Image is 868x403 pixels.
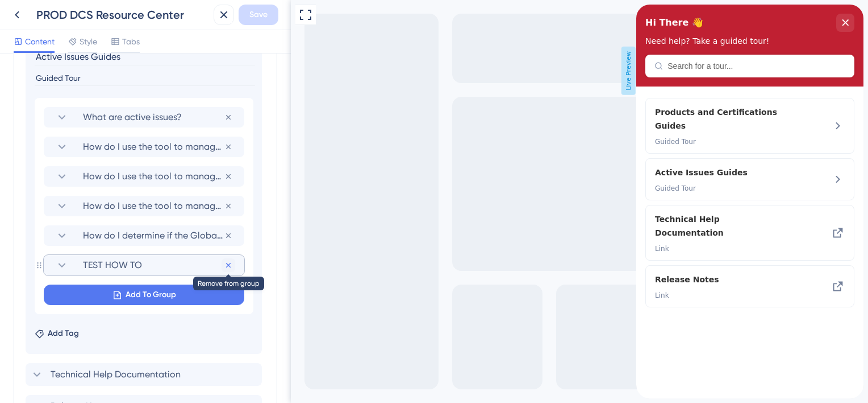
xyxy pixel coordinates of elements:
[19,268,152,282] span: Release Notes
[44,255,244,275] div: TEST HOW TORemove from group
[83,110,224,124] span: What are active issues?
[331,47,345,95] span: Live Preview
[239,5,278,25] button: Save
[35,71,255,86] input: Description
[19,179,170,188] span: Guided Tour
[44,196,244,216] div: How do I use the tool to manage Global Certification Requirements Changes?
[83,140,224,154] span: How do I use the tool to manage Certificate Expirations?
[19,161,170,188] div: Active Issues Guides
[126,288,176,302] span: Add To Group
[19,161,152,175] span: Active Issues Guides
[51,368,181,381] span: Technical Help Documentation
[9,10,67,27] span: Hi There 👋
[249,8,268,22] span: Save
[44,285,244,305] button: Add To Group
[19,101,170,142] div: Products and Certifications Guides
[19,286,170,295] span: Link
[19,208,170,249] div: Technical Help Documentation
[19,101,152,128] span: Products and Certifications Guides
[83,199,224,213] span: How do I use the tool to manage Global Certification Requirements Changes?
[19,208,152,235] span: Technical Help Documentation
[48,327,79,340] span: Add Tag
[25,35,55,48] span: Content
[83,229,224,242] span: How do I determine if the Global Certification Requirements Change impacts my certifications?
[83,170,224,183] span: How do I use the tool to manage [GEOGRAPHIC_DATA] UL/cUL Certification requirements changes?
[44,166,244,187] div: How do I use the tool to manage [GEOGRAPHIC_DATA] UL/cUL Certification requirements changes?
[26,363,265,386] div: Technical Help Documentation
[19,240,170,249] span: Link
[35,48,255,65] input: Header
[44,137,244,157] div: How do I use the tool to manage Certificate Expirations?
[31,57,209,66] input: Search for a tour...
[122,35,140,48] span: Tabs
[79,6,83,15] div: 3
[9,32,133,41] span: Need help? Take a guided tour!
[19,133,170,142] span: Guided Tour
[200,9,218,27] div: close resource center
[44,107,244,128] div: What are active issues?
[35,327,79,340] button: Add Tag
[80,35,97,48] span: Style
[19,268,170,295] div: Release Notes
[36,7,209,23] div: PROD DCS Resource Center
[44,225,244,246] div: How do I determine if the Global Certification Requirements Change impacts my certifications?
[23,3,71,17] span: Take a Tour
[83,258,224,272] span: TEST HOW TO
